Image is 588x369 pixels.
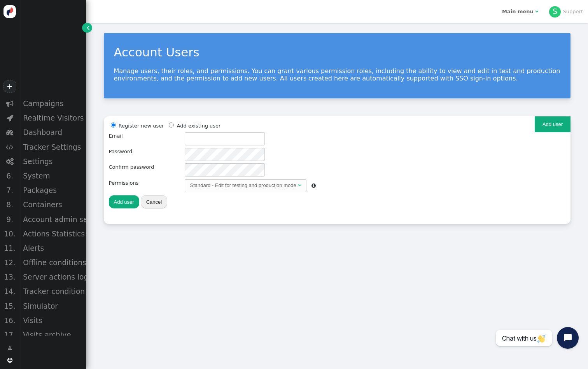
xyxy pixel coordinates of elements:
div: Settings [19,154,86,169]
span:  [311,183,316,188]
button: Add user [109,195,139,208]
div: Account admin settings [19,212,86,227]
a: SSupport [549,9,583,14]
a: + [3,80,16,93]
span:  [6,158,14,165]
div: Account Users [114,43,560,61]
img: logo-icon.svg [3,5,16,18]
div: System [19,169,86,183]
span:  [6,143,14,151]
span:  [535,9,538,14]
div: Dashboard [19,125,86,140]
span:  [6,100,14,107]
span:  [7,358,12,363]
div: Email [109,132,180,145]
div: Visits archive [19,328,86,342]
a:  [2,341,17,355]
span:  [6,129,14,136]
div: S [549,6,561,18]
div: Confirm password [109,163,180,177]
div: Tracker Settings [19,140,86,154]
div: Actions Statistics [19,227,86,241]
div: Packages [19,183,86,198]
span:  [7,114,13,122]
div: Alerts [19,241,86,255]
div: Tracker condition state [19,284,86,299]
div: Offline conditions [19,255,86,270]
div: Password [109,148,180,161]
span:  [87,24,89,31]
div: Containers [19,198,86,212]
span:  [298,183,301,188]
li: Add existing user [167,121,220,130]
p: Manage users, their roles, and permissions. You can grant various permission roles, including the... [114,67,560,82]
a:  [82,23,92,33]
div: Campaigns [19,96,86,111]
div: Realtime Visitors [19,111,86,125]
span:  [7,344,12,352]
b: Main menu [502,9,534,14]
div: Standard - Edit for testing and production mode [190,182,296,189]
li: Register new user [109,121,164,130]
div: Visits [19,313,86,328]
div: Permissions [109,179,180,192]
button: Add user [535,116,570,132]
div: Server actions log [19,270,86,284]
div: Simulator [19,299,86,313]
button: Cancel [141,195,167,208]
